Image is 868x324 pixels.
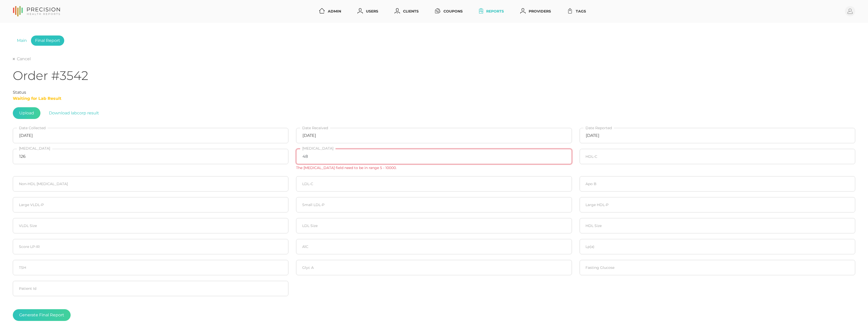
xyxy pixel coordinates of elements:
[296,149,572,164] input: Triglycerides
[13,128,288,143] input: Select date
[13,281,288,296] input: Patient Id
[31,35,64,46] a: Final Report
[580,260,855,275] input: Fasting Glucose
[13,35,31,46] a: Main
[580,149,855,164] input: HDL-C
[580,176,855,191] input: Apo B
[296,165,572,171] div: The [MEDICAL_DATA] field need to be in range 5 - 10000.
[296,197,572,212] input: Small LDL-P
[317,7,343,16] a: Admin
[433,7,465,16] a: Coupons
[13,149,288,164] input: Cholesterol
[518,7,553,16] a: Providers
[580,128,855,143] input: Select date
[580,197,855,212] input: HDL-P
[42,107,105,119] button: Download labcorp result
[13,239,288,254] input: Score LP-IR
[13,68,855,83] h1: Order #3542
[296,128,572,143] input: Select date
[13,176,288,191] input: Non-HDL Cholesterol
[13,218,288,233] input: VLDL Size
[296,260,572,275] input: Glyc A
[580,239,855,254] input: Lp(a)
[13,56,31,62] a: Cancel
[393,7,421,16] a: Clients
[13,197,288,212] input: Large VLDL-P
[13,107,40,119] span: Upload
[13,260,288,275] input: TSH
[13,96,61,101] span: Waiting for Lab Result
[13,309,71,321] button: Generate Final Report
[580,218,855,233] input: HDL Size
[477,7,506,16] a: Reports
[565,7,588,16] a: Tags
[296,176,572,191] input: LDL-C
[296,218,572,233] input: LDL Size
[13,89,855,95] div: Status
[296,239,572,254] input: A1C
[355,7,380,16] a: Users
